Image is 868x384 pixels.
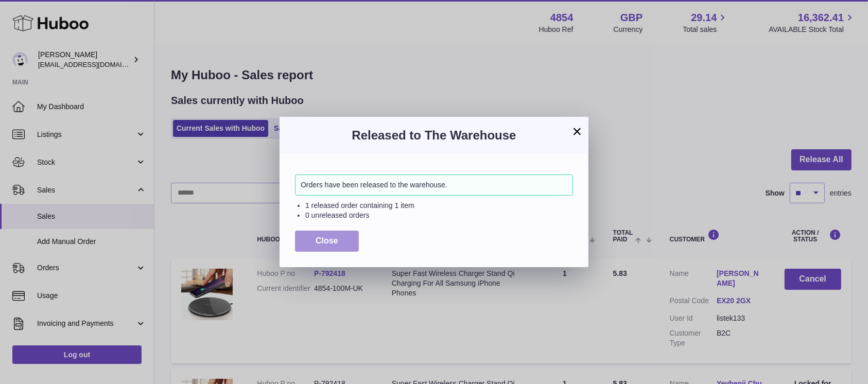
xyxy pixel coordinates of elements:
[295,127,573,144] h3: Released to The Warehouse
[316,236,338,245] span: Close
[571,125,583,137] button: ×
[295,174,573,196] div: Orders have been released to the warehouse.
[305,201,573,211] li: 1 released order containing 1 item
[305,211,573,220] li: 0 unreleased orders
[295,231,359,252] button: Close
